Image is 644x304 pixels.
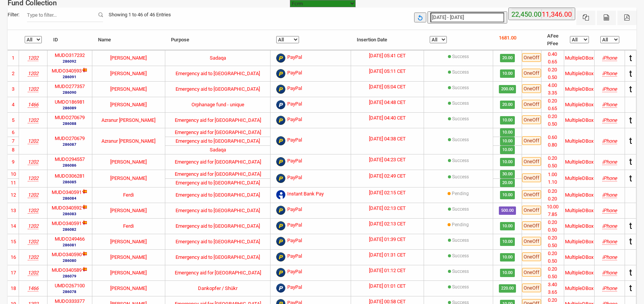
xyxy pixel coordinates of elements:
li: 0.50 [541,226,564,234]
label: [DATE] 05:11 CET [369,68,406,75]
span: t [629,115,632,126]
div: MultipleDBox [565,117,593,124]
i: Mozilla/5.0 (iPhone; CPU iPhone OS 18_5 like Mac OS X) AppleWebKit/605.1.15 (KHTML, like Gecko) V... [602,117,617,123]
li: 0.80 [541,141,564,149]
label: Success [452,284,469,290]
label: MUDO340591 [52,220,82,227]
small: 286082 [52,227,87,232]
td: [PERSON_NAME] [92,154,165,170]
img: new-dl.gif [82,220,87,225]
li: 0.50 [541,120,564,128]
li: 0.20 [541,113,564,120]
td: [PERSON_NAME] [92,265,165,280]
td: Sadaqa [165,50,271,66]
span: PayPal [287,206,302,215]
span: OneOff [522,268,541,277]
label: Success [452,173,469,180]
label: Pending [452,221,469,228]
th: Name [92,30,165,50]
td: 10 [8,170,19,178]
span: OneOff [522,190,541,199]
label: Success [452,268,469,275]
li: 3.35 [541,89,564,97]
span: PayPal [287,157,302,166]
span: 500.00 [499,206,516,215]
span: 10.00 [500,69,515,78]
td: Emergency aid for [GEOGRAPHIC_DATA] [165,112,271,128]
span: 10.00 [500,222,515,230]
span: OneOff [522,173,541,182]
li: 0.40 [541,50,564,58]
i: UMUT Internationale Humanitäre Hilfe Nürnberg e.V. [28,102,38,107]
label: [DATE] 04:48 CET [369,99,406,106]
span: t [629,221,632,231]
td: Orphanage fund - unique [165,97,271,112]
td: Ferdi [92,187,165,203]
li: 0.60 [541,134,564,141]
small: 286087 [55,142,85,147]
li: 3.65 [541,288,564,296]
label: MUDO249466 [55,235,85,243]
label: [DATE] 02:15 CET [369,189,406,197]
label: MUDO340591 [52,189,82,196]
th: Insertion Date [351,30,424,50]
span: OneOff [522,237,541,246]
label: MUDO270679 [55,135,85,142]
img: new-dl.gif [82,266,87,272]
label: Success [452,53,469,60]
div: MultipleDBox [565,207,593,214]
td: 7 [8,137,19,145]
li: 0.20 [541,234,564,242]
span: OneOff [522,69,541,77]
i: Mozilla/5.0 (iPhone; CPU iPhone OS 18_6_2 like Mac OS X) AppleWebKit/605.1.15 (KHTML, like Gecko)... [602,55,617,61]
span: OneOff [522,84,541,93]
span: 10.00 [500,158,515,166]
label: MUDO270679 [55,114,85,121]
span: 10.00 [500,146,515,154]
td: 3 [8,81,19,97]
label: [DATE] 05:41 CET [369,52,406,60]
span: PayPal [287,116,302,125]
button: Pdf [617,11,636,25]
span: OneOff [522,53,541,62]
td: Emergency aid to [GEOGRAPHIC_DATA] [165,218,271,234]
li: 0.20 [541,296,564,304]
td: [PERSON_NAME] [92,97,165,112]
label: Success [452,157,469,164]
small: 286084 [52,195,87,201]
li: 0.20 [541,250,564,257]
span: PayPal [287,284,302,293]
div: MultipleDBox [565,137,593,145]
span: OneOff [522,206,541,214]
i: Mozilla/5.0 (iPhone; CPU iPhone OS 18_1_1 like Mac OS X) AppleWebKit/605.1.15 (KHTML, like Gecko)... [602,270,617,276]
td: Emergency aid to [GEOGRAPHIC_DATA] [165,137,271,145]
span: OneOff [522,100,541,109]
i: Mozilla/5.0 (iPhone; CPU iPhone OS 18_5 like Mac OS X) AppleWebKit/605.1.15 (KHTML, like Gecko) M... [602,223,617,229]
label: 22,450.00 [511,9,541,20]
td: Emergency aid for [GEOGRAPHIC_DATA] [165,170,271,178]
td: Emergency aid to [GEOGRAPHIC_DATA] [165,203,271,218]
label: [DATE] 04:23 CET [369,156,406,164]
div: MultipleDBox [565,285,593,292]
span: 20.00 [500,54,515,62]
td: 13 [8,203,19,218]
i: Musaid e.V. [28,175,38,181]
li: 1.10 [541,178,564,186]
div: MultipleDBox [565,101,593,109]
td: 8 [8,145,19,154]
label: MUDO277357 [55,83,85,90]
span: 20.00 [500,101,515,109]
i: Musaid e.V. [28,86,38,92]
td: [PERSON_NAME] [92,203,165,218]
td: 16 [8,249,19,265]
span: PayPal [287,100,302,109]
td: Emergency aid to [GEOGRAPHIC_DATA] [165,66,271,81]
div: MultipleDBox [565,85,593,93]
th: Purpose [165,30,271,50]
div: Showing 1 to 46 of 46 Entries [103,8,177,22]
td: 12 [8,187,19,203]
span: OneOff [522,115,541,124]
i: Mozilla/5.0 (iPhone; CPU iPhone OS 18_6_2 like Mac OS X) AppleWebKit/605.1.15 (KHTML, like Gecko)... [602,71,617,76]
td: [PERSON_NAME] [92,234,165,249]
div: MultipleDBox [565,191,593,199]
